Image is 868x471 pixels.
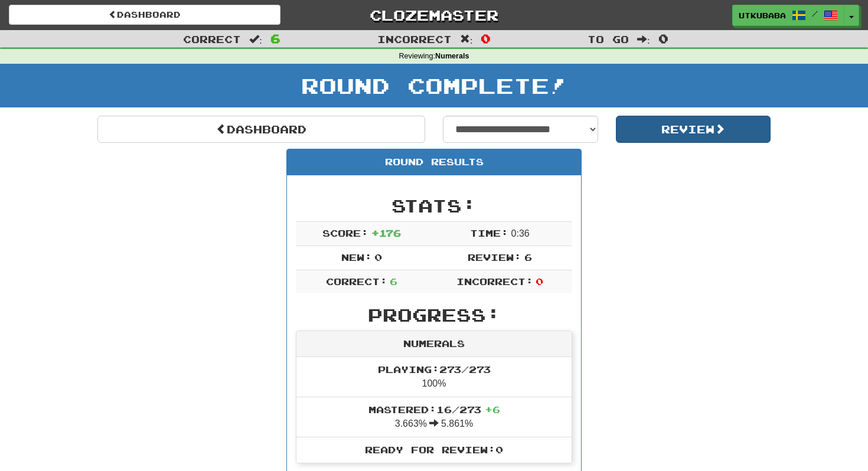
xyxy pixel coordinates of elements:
[287,149,581,175] div: Round Results
[511,228,530,238] span: 0 : 36
[374,251,382,263] span: 0
[296,397,572,437] li: 3.663% 5.861%
[296,331,572,357] div: Numerals
[468,251,521,263] span: Review:
[378,364,491,375] span: Playing: 273 / 273
[365,444,503,455] span: Ready for Review: 0
[435,52,469,60] strong: Numerals
[616,116,771,143] button: Review
[536,276,543,287] span: 0
[4,74,864,97] h1: Round Complete!
[296,305,572,325] h2: Progress:
[270,31,280,45] span: 6
[460,34,473,44] span: :
[637,34,650,44] span: :
[390,276,397,287] span: 6
[298,5,570,25] a: Clozemaster
[481,31,491,45] span: 0
[326,276,387,287] span: Correct:
[470,227,508,238] span: Time:
[9,5,280,25] a: Dashboard
[249,34,262,44] span: :
[456,276,533,287] span: Incorrect:
[739,10,786,21] span: utkubaba
[97,116,425,143] a: Dashboard
[371,227,401,238] span: + 176
[322,227,368,238] span: Score:
[812,9,818,18] span: /
[524,251,532,263] span: 6
[658,31,668,45] span: 0
[183,33,241,45] span: Correct
[368,404,500,415] span: Mastered: 16 / 273
[377,33,452,45] span: Incorrect
[296,357,572,397] li: 100%
[732,5,844,26] a: utkubaba /
[485,404,500,415] span: + 6
[341,251,372,263] span: New:
[588,33,629,45] span: To go
[296,196,572,215] h2: Stats:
